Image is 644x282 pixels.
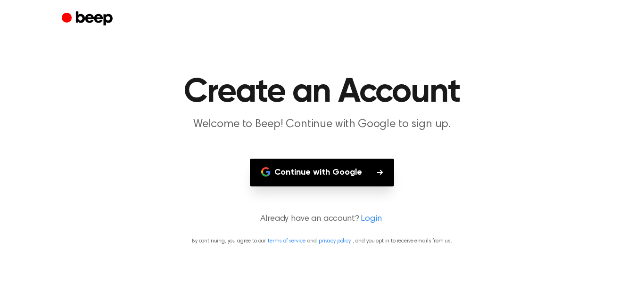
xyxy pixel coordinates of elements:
p: Already have an account? [11,213,633,226]
a: terms of service [268,238,305,244]
h1: Create an Account [81,75,563,109]
button: Continue with Google [250,159,394,186]
a: Beep [62,10,115,28]
a: privacy policy [319,238,351,244]
a: Login [361,213,381,226]
p: Welcome to Beep! Continue with Google to sign up. [141,117,503,132]
p: By continuing, you agree to our and , and you opt in to receive emails from us. [11,237,633,245]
